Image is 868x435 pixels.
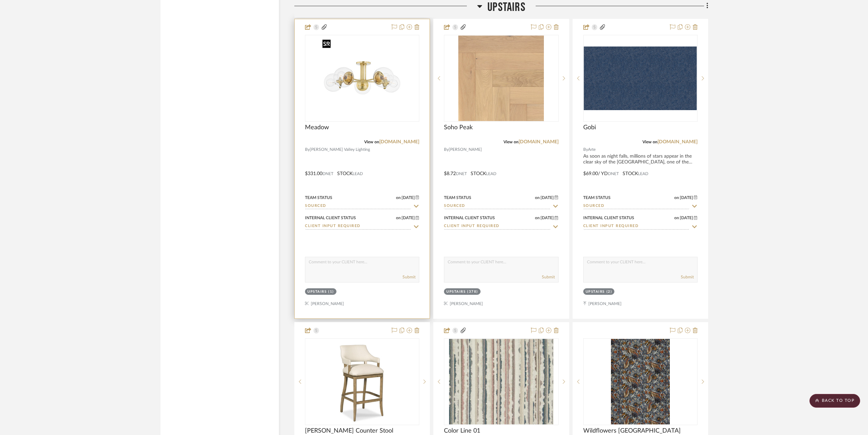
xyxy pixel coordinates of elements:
button: Submit [681,274,694,280]
input: Type to Search… [305,203,411,210]
span: [PERSON_NAME] Valley Lighting [310,146,370,153]
span: [PERSON_NAME] Counter Stool [305,427,393,435]
span: [DATE] [679,195,694,200]
input: Type to Search… [305,223,411,230]
img: Soho Peak [458,36,544,121]
span: Meadow [305,124,329,131]
div: Internal Client Status [583,215,634,221]
span: Color Line 01 [444,427,480,435]
a: [DOMAIN_NAME] [379,140,419,144]
input: Type to Search… [583,203,689,210]
span: on [535,216,540,220]
span: View on [503,140,519,144]
a: [DOMAIN_NAME] [658,140,698,144]
span: Soho Peak [444,124,473,131]
input: Type to Search… [444,223,550,230]
span: Gobi [583,124,596,131]
span: [PERSON_NAME] [449,146,482,153]
input: Type to Search… [444,203,550,210]
div: Upstairs [307,289,327,294]
div: Upstairs [586,289,605,294]
div: Internal Client Status [305,215,356,221]
span: [DATE] [679,215,694,220]
a: [DOMAIN_NAME] [519,140,559,144]
img: Timothy Counter Stool [319,339,405,424]
input: Type to Search… [583,223,689,230]
span: [DATE] [540,195,554,200]
img: Wildflowers Blue Ridge [611,339,669,424]
button: Submit [542,274,555,280]
span: [DATE] [401,215,416,220]
img: Meadow [319,36,405,121]
div: (378) [467,289,478,294]
div: (1) [328,289,334,294]
span: View on [642,140,658,144]
span: [DATE] [540,215,554,220]
span: By [305,146,310,153]
div: Team Status [583,195,611,201]
div: 0 [584,35,697,121]
img: Gobi [584,47,697,110]
div: Internal Client Status [444,215,495,221]
span: View on [364,140,379,144]
div: Team Status [444,195,471,201]
span: By [444,146,449,153]
span: Arte [588,146,596,153]
img: Color Line 01 [449,339,553,424]
span: By [583,146,588,153]
span: [DATE] [401,195,416,200]
span: on [674,196,679,200]
span: Wildflowers [GEOGRAPHIC_DATA] [583,427,681,435]
span: on [396,196,401,200]
span: on [535,196,540,200]
div: 0 [305,35,419,121]
button: Submit [403,274,416,280]
div: Upstairs [446,289,465,294]
scroll-to-top-button: BACK TO TOP [809,394,860,408]
span: on [674,216,679,220]
div: (2) [607,289,612,294]
span: on [396,216,401,220]
div: Team Status [305,195,332,201]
